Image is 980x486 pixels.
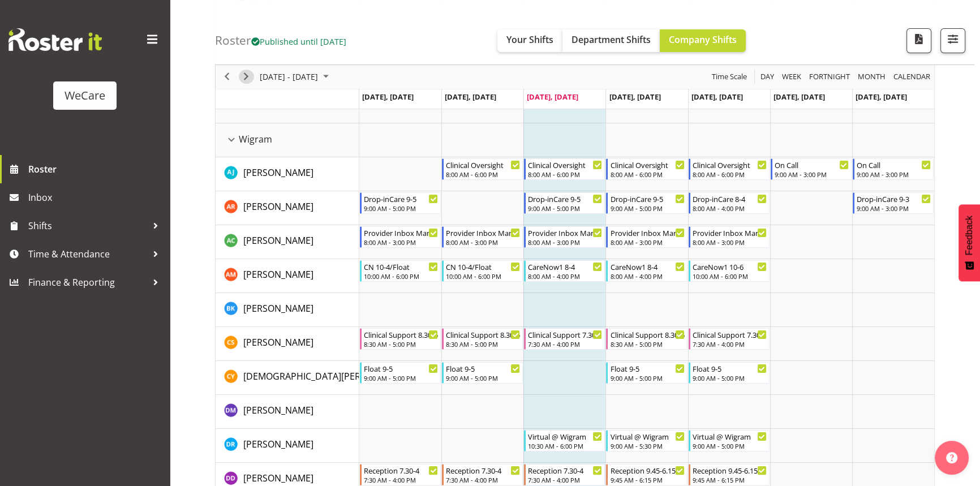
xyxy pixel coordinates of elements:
[220,70,235,84] button: Previous
[524,226,605,248] div: Andrew Casburn"s event - Provider Inbox Management Begin From Wednesday, October 8, 2025 at 8:00:...
[524,464,605,485] div: Demi Dumitrean"s event - Reception 7.30-4 Begin From Wednesday, October 8, 2025 at 7:30:00 AM GMT...
[693,272,767,281] div: 10:00 AM - 6:00 PM
[243,234,313,247] a: [PERSON_NAME]
[693,329,767,340] div: Clinical Support 7.30 - 4
[528,204,602,213] div: 9:00 AM - 5:00 PM
[243,268,313,281] a: [PERSON_NAME]
[446,159,520,170] div: Clinical Oversight
[28,246,147,263] span: Time & Attendance
[364,329,438,340] div: Clinical Support 8.30-5
[243,437,313,451] a: [PERSON_NAME]
[689,192,770,214] div: Andrea Ramirez"s event - Drop-inCare 8-4 Begin From Friday, October 10, 2025 at 8:00:00 AM GMT+13...
[853,158,934,180] div: AJ Jones"s event - On Call Begin From Sunday, October 12, 2025 at 9:00:00 AM GMT+13:00 Ends At Su...
[442,260,523,282] div: Ashley Mendoza"s event - CN 10-4/Float Begin From Tuesday, October 7, 2025 at 10:00:00 AM GMT+13:...
[446,272,520,281] div: 10:00 AM - 6:00 PM
[528,329,602,340] div: Clinical Support 7.30 - 4
[528,339,602,349] div: 7:30 AM - 4:00 PM
[497,29,562,52] button: Your Shifts
[610,159,684,170] div: Clinical Oversight
[446,363,520,374] div: Float 9-5
[28,217,147,234] span: Shifts
[693,159,767,170] div: Clinical Oversight
[360,192,441,214] div: Andrea Ramirez"s event - Drop-inCare 9-5 Begin From Monday, October 6, 2025 at 9:00:00 AM GMT+13:...
[689,226,770,248] div: Andrew Casburn"s event - Provider Inbox Management Begin From Friday, October 10, 2025 at 8:00:00...
[445,92,496,102] span: [DATE], [DATE]
[892,70,931,84] span: calendar
[807,70,852,84] button: Fortnight
[606,328,687,350] div: Catherine Stewart"s event - Clinical Support 8.30-5 Begin From Thursday, October 9, 2025 at 8:30:...
[946,452,957,463] img: help-xxl-2.png
[689,464,770,485] div: Demi Dumitrean"s event - Reception 9.45-6.15 Begin From Friday, October 10, 2025 at 9:45:00 AM GM...
[243,369,411,383] a: [DEMOGRAPHIC_DATA][PERSON_NAME]
[216,293,359,327] td: Brian Ko resource
[243,166,313,179] span: [PERSON_NAME]
[216,361,359,395] td: Christianna Yu resource
[856,70,888,84] button: Timeline Month
[446,238,520,247] div: 8:00 AM - 3:00 PM
[215,34,346,47] h4: Roster
[606,464,687,485] div: Demi Dumitrean"s event - Reception 9.45-6.15 Begin From Thursday, October 9, 2025 at 9:45:00 AM G...
[689,362,770,384] div: Christianna Yu"s event - Float 9-5 Begin From Friday, October 10, 2025 at 9:00:00 AM GMT+13:00 En...
[217,65,237,89] div: previous period
[243,166,313,179] a: [PERSON_NAME]
[857,70,887,84] span: Month
[528,441,602,450] div: 10:30 AM - 6:00 PM
[780,70,803,84] button: Timeline Week
[446,227,520,238] div: Provider Inbox Management
[442,464,523,485] div: Demi Dumitrean"s event - Reception 7.30-4 Begin From Tuesday, October 7, 2025 at 7:30:00 AM GMT+1...
[528,475,602,484] div: 7:30 AM - 4:00 PM
[693,261,767,272] div: CareNow1 10-6
[759,70,776,84] button: Timeline Day
[243,438,313,450] span: [PERSON_NAME]
[446,475,520,484] div: 7:30 AM - 4:00 PM
[562,29,660,52] button: Department Shifts
[693,339,767,349] div: 7:30 AM - 4:00 PM
[689,430,770,451] div: Deepti Raturi"s event - Virtual @ Wigram Begin From Friday, October 10, 2025 at 9:00:00 AM GMT+13...
[364,373,438,382] div: 9:00 AM - 5:00 PM
[689,260,770,282] div: Ashley Mendoza"s event - CareNow1 10-6 Begin From Friday, October 10, 2025 at 10:00:00 AM GMT+13:...
[364,339,438,349] div: 8:30 AM - 5:00 PM
[693,431,767,442] div: Virtual @ Wigram
[669,33,737,46] span: Company Shifts
[781,70,802,84] span: Week
[216,429,359,463] td: Deepti Raturi resource
[364,261,438,272] div: CN 10-4/Float
[442,226,523,248] div: Andrew Casburn"s event - Provider Inbox Management Begin From Tuesday, October 7, 2025 at 8:00:00...
[65,87,105,104] div: WeCare
[610,475,684,484] div: 9:45 AM - 6:15 PM
[237,65,256,89] div: next period
[216,259,359,293] td: Ashley Mendoza resource
[857,204,931,213] div: 9:00 AM - 3:00 PM
[808,70,851,84] span: Fortnight
[606,226,687,248] div: Andrew Casburn"s event - Provider Inbox Management Begin From Thursday, October 9, 2025 at 8:00:0...
[609,92,660,102] span: [DATE], [DATE]
[610,272,684,281] div: 8:00 AM - 4:00 PM
[364,363,438,374] div: Float 9-5
[710,70,749,84] button: Time Scale
[693,238,767,247] div: 8:00 AM - 3:00 PM
[964,216,974,255] span: Feedback
[243,268,313,281] span: [PERSON_NAME]
[216,157,359,191] td: AJ Jones resource
[216,225,359,259] td: Andrew Casburn resource
[610,465,684,476] div: Reception 9.45-6.15
[610,431,684,442] div: Virtual @ Wigram
[610,363,684,374] div: Float 9-5
[689,158,770,180] div: AJ Jones"s event - Clinical Oversight Begin From Friday, October 10, 2025 at 8:00:00 AM GMT+13:00...
[243,336,313,349] span: [PERSON_NAME]
[693,170,767,179] div: 8:00 AM - 6:00 PM
[693,204,767,213] div: 8:00 AM - 4:00 PM
[364,204,438,213] div: 9:00 AM - 5:00 PM
[364,238,438,247] div: 8:00 AM - 3:00 PM
[940,28,965,53] button: Filter Shifts
[360,260,441,282] div: Ashley Mendoza"s event - CN 10-4/Float Begin From Monday, October 6, 2025 at 10:00:00 AM GMT+13:0...
[364,193,438,204] div: Drop-inCare 9-5
[216,191,359,225] td: Andrea Ramirez resource
[759,70,775,84] span: Day
[528,272,602,281] div: 8:00 AM - 4:00 PM
[442,362,523,384] div: Christianna Yu"s event - Float 9-5 Begin From Tuesday, October 7, 2025 at 9:00:00 AM GMT+13:00 En...
[446,373,520,382] div: 9:00 AM - 5:00 PM
[773,92,825,102] span: [DATE], [DATE]
[606,192,687,214] div: Andrea Ramirez"s event - Drop-inCare 9-5 Begin From Thursday, October 9, 2025 at 9:00:00 AM GMT+1...
[528,431,602,442] div: Virtual @ Wigram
